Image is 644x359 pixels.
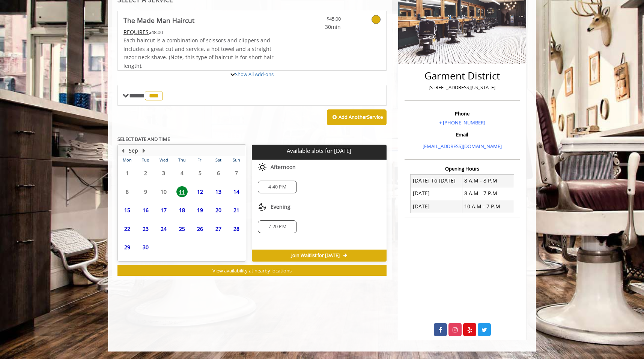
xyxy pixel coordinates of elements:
span: 17 [158,205,169,215]
td: Select day23 [136,219,154,238]
h3: Email [406,132,518,137]
span: 18 [176,205,188,215]
span: 20 [213,205,224,215]
a: [EMAIL_ADDRESS][DOMAIN_NAME] [423,143,502,150]
b: The Made Man Haircut [123,15,194,25]
span: 30min [296,23,341,31]
button: Add AnotherService [327,109,387,125]
td: Select day25 [173,219,191,238]
span: Afternoon [271,164,296,170]
button: View availability at nearby locations [117,265,387,276]
span: 21 [231,205,242,215]
td: Select day27 [209,219,227,238]
th: Fri [191,156,209,164]
th: Wed [155,156,173,164]
span: 13 [213,186,224,197]
span: 4:40 PM [268,184,286,190]
td: [DATE] [411,200,462,213]
span: 22 [122,223,133,234]
a: + [PHONE_NUMBER] [439,119,485,126]
p: Available slots for [DATE] [255,148,383,154]
span: 23 [140,223,151,234]
td: [DATE] To [DATE] [411,174,462,187]
div: 7:20 PM [258,220,296,233]
th: Thu [173,156,191,164]
p: [STREET_ADDRESS][US_STATE] [406,84,518,91]
b: Add Another Service [339,114,383,120]
td: Select day14 [227,182,246,201]
h3: Phone [406,111,518,116]
span: 11 [176,186,188,197]
button: Previous Month [120,147,126,155]
td: Select day13 [209,182,227,201]
div: The Made Man Haircut Add-onS [117,70,387,71]
span: 28 [231,223,242,234]
span: 25 [176,223,188,234]
span: 12 [194,186,206,197]
td: Select day21 [227,201,246,220]
th: Tue [136,156,154,164]
td: Select day18 [173,201,191,220]
td: Select day12 [191,182,209,201]
th: Mon [118,156,136,164]
th: Sun [227,156,246,164]
span: Join Waitlist for [DATE] [291,253,340,259]
td: Select day17 [155,201,173,220]
td: Select day22 [118,219,136,238]
b: SELECT DATE AND TIME [117,136,170,142]
td: Select day20 [209,201,227,220]
span: 7:20 PM [268,224,286,230]
td: Select day29 [118,238,136,257]
button: Next Month [141,147,147,155]
span: Each haircut is a combination of scissors and clippers and includes a great cut and service, a ho... [123,37,274,69]
span: 14 [231,186,242,197]
td: Select day16 [136,201,154,220]
a: $45.00 [296,11,341,31]
span: 16 [140,205,151,215]
span: 19 [194,205,206,215]
td: Select day15 [118,201,136,220]
span: 29 [122,242,133,253]
span: 24 [158,223,169,234]
td: Select day26 [191,219,209,238]
img: afternoon slots [258,163,267,172]
td: Select day30 [136,238,154,257]
span: 27 [213,223,224,234]
td: Select day11 [173,182,191,201]
span: 26 [194,223,206,234]
h3: Opening Hours [405,166,520,171]
span: View availability at nearby locations [212,267,292,274]
span: 30 [140,242,151,253]
h2: Garment District [406,70,518,81]
span: This service needs some Advance to be paid before we block your appointment [123,28,149,36]
th: Sat [209,156,227,164]
a: Show All Add-ons [235,71,274,78]
td: [DATE] [411,187,462,200]
td: Select day24 [155,219,173,238]
img: evening slots [258,202,267,211]
button: Sep [129,147,138,155]
div: $48.00 [123,28,274,36]
td: 8 A.M - 8 P.M [462,174,514,187]
span: Evening [271,204,290,210]
div: 4:40 PM [258,181,296,193]
td: 8 A.M - 7 P.M [462,187,514,200]
span: 15 [122,205,133,215]
td: Select day19 [191,201,209,220]
td: Select day28 [227,219,246,238]
td: 10 A.M - 7 P.M [462,200,514,213]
